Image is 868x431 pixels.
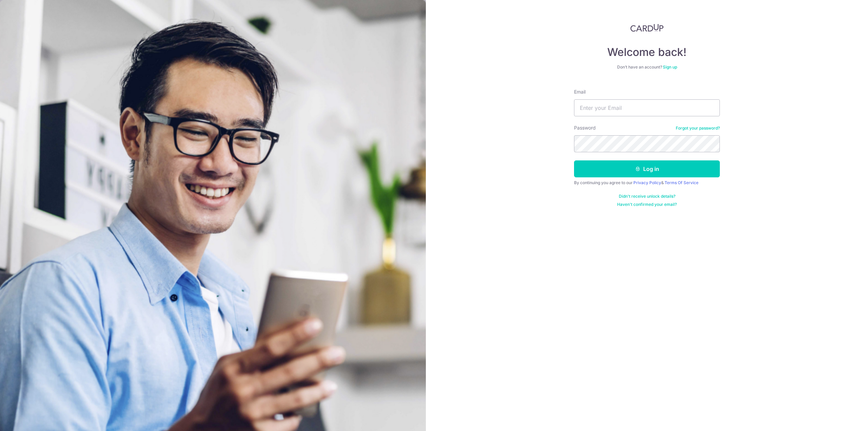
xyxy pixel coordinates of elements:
[676,125,720,131] a: Forgot your password?
[633,180,661,185] a: Privacy Policy
[630,24,664,32] img: CardUp Logo
[574,99,720,116] input: Enter your Email
[574,45,720,59] h4: Welcome back!
[574,64,720,70] div: Don’t have an account?
[665,180,698,185] a: Terms Of Service
[574,124,596,131] label: Password
[574,89,586,95] label: Email
[619,194,675,199] a: Didn't receive unlock details?
[574,160,720,177] button: Log in
[617,202,677,207] a: Haven't confirmed your email?
[574,180,720,185] div: By continuing you agree to our &
[663,64,677,70] a: Sign up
